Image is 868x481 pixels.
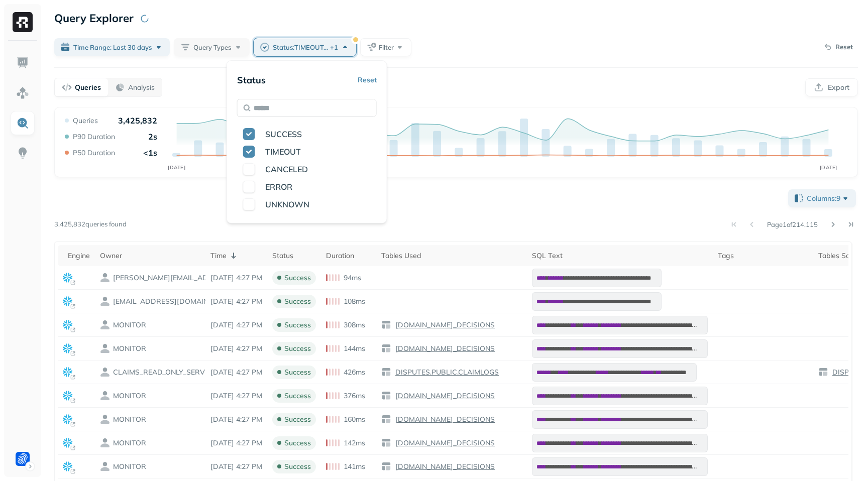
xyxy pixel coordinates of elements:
span: Query Types [193,43,231,52]
div: Engine [68,251,90,261]
img: table [381,438,391,448]
p: [DOMAIN_NAME]_DECISIONS [393,391,495,401]
p: MONITOR [113,344,146,353]
img: table [381,461,391,471]
div: Duration [326,251,371,261]
p: 142ms [344,438,365,448]
img: table [381,343,391,353]
img: table [381,320,391,330]
p: DISPUTES.PUBLIC.CLAIMLOGS [393,368,499,377]
div: SQL Text [532,251,708,261]
p: GABRIEL.ELBAZ@FORTER.COM [113,273,213,283]
p: 108ms [344,297,365,306]
p: Sep 17, 2025 4:27 PM [210,297,262,306]
p: MONITOR [113,462,146,471]
a: [DOMAIN_NAME]_DECISIONS [391,438,495,448]
p: Sep 17, 2025 4:27 PM [210,368,262,377]
button: Columns:9 [788,189,856,207]
a: [DOMAIN_NAME]_DECISIONS [391,462,495,471]
p: 144ms [344,344,365,353]
p: 376ms [344,391,365,401]
p: 426ms [344,368,365,377]
img: table [381,367,391,377]
button: Query Types [174,38,250,56]
p: success [284,368,311,377]
div: Owner [100,251,200,261]
span: CANCELED [265,164,308,174]
p: Sep 17, 2025 4:27 PM [210,415,262,424]
tspan: [DATE] [820,164,837,171]
img: table [381,414,391,424]
p: Sep 17, 2025 4:27 PM [210,344,262,353]
p: Sep 17, 2025 4:27 PM [210,273,262,283]
p: Sep 17, 2025 4:27 PM [210,320,262,330]
p: 160ms [344,415,365,424]
button: Reset [818,39,858,55]
button: Reset [358,71,377,89]
div: Time [210,250,262,262]
p: Sep 17, 2025 4:27 PM [210,391,262,401]
span: + 1 [330,43,338,52]
p: 3,425,832 [118,115,157,126]
div: Tables Used [381,251,522,261]
p: MONITOR [113,391,146,401]
p: success [284,438,311,448]
span: Columns: 9 [807,193,850,203]
p: Queries [75,83,101,92]
span: UNKNOWN [265,199,309,209]
tspan: [DATE] [168,164,185,171]
span: Filter [379,43,394,52]
p: success [284,391,311,401]
p: success [284,344,311,353]
span: TIMEOUT [265,147,301,157]
p: [DOMAIN_NAME]_DECISIONS [393,415,495,424]
a: [DOMAIN_NAME]_DECISIONS [391,320,495,330]
p: Query Explorer [54,9,134,27]
p: 308ms [344,320,365,330]
p: success [284,320,311,330]
p: 2s [148,132,157,142]
p: success [284,273,311,283]
button: Export [805,78,858,96]
div: Tags [718,251,808,261]
button: Time Range: Last 30 days [54,38,170,56]
img: Forter [16,452,30,466]
p: Analysis [128,83,155,92]
p: Status [237,74,266,86]
p: 141ms [344,462,365,471]
p: MONITOR [113,415,146,424]
button: Filter [360,38,411,56]
div: Status [272,251,316,261]
p: Page 1 of 214,115 [767,220,818,229]
a: DISPUTES.PUBLIC.CLAIMLOGS [391,368,499,377]
p: P50 Duration [73,148,115,158]
p: Queries [73,116,98,126]
p: MONITOR [113,320,146,330]
p: CLAIMS_READ_ONLY_SERVICE_USER [113,368,213,377]
button: Status:TIMEOUT...+1 [254,38,356,56]
p: <1s [143,148,157,158]
img: Assets [16,86,29,99]
p: [DOMAIN_NAME]_DECISIONS [393,344,495,353]
p: P90 Duration [73,132,115,142]
p: [DOMAIN_NAME]_DECISIONS [393,462,495,471]
a: [DOMAIN_NAME]_DECISIONS [391,415,495,424]
img: table [381,391,391,401]
p: MONITOR [113,438,146,448]
p: success [284,415,311,424]
img: Dashboard [16,56,29,69]
img: Insights [16,147,29,160]
span: SUCCESS [265,129,302,139]
p: NIV.HARMELECH@FORTER.COM [113,297,213,306]
p: [DOMAIN_NAME]_DECISIONS [393,320,495,330]
img: table [818,367,828,377]
p: success [284,462,311,471]
span: Status : TIMEOUT ... [273,43,328,52]
p: success [284,297,311,306]
p: 3,425,832 queries found [54,219,127,229]
p: 94ms [344,273,361,283]
p: Sep 17, 2025 4:27 PM [210,438,262,448]
p: [DOMAIN_NAME]_DECISIONS [393,438,495,448]
a: [DOMAIN_NAME]_DECISIONS [391,391,495,401]
span: ERROR [265,182,292,192]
